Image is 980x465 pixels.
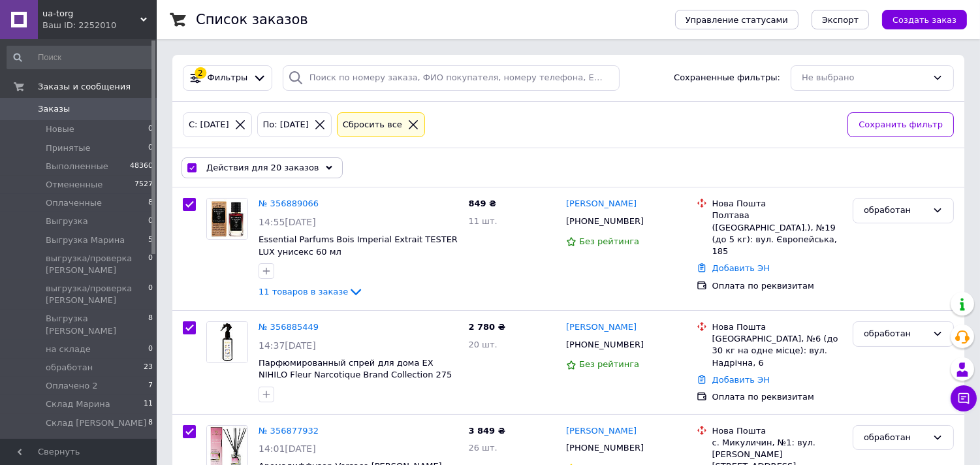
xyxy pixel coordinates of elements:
a: [PERSON_NAME] [566,425,637,438]
span: 48360 [130,161,153,172]
span: 7527 [134,179,153,191]
span: Без рейтинга [579,236,639,246]
h1: Список заказов [196,12,308,27]
span: 23 [144,362,153,374]
input: Поиск [7,46,154,69]
span: Новые [46,123,74,135]
span: Оплаченные [46,197,102,209]
div: [GEOGRAPHIC_DATA], №6 (до 30 кг на одне місце): вул. Надрічна, 6 [712,333,842,369]
span: Выгрузка Марина [46,234,125,246]
input: Поиск по номеру заказа, ФИО покупателя, номеру телефона, Email, номеру накладной [283,65,620,91]
span: Управление статусами [686,15,788,25]
a: [PERSON_NAME] [566,321,637,334]
a: Добавить ЭН [712,375,770,385]
a: № 356877932 [259,426,319,436]
span: Сохранить фильтр [859,118,943,132]
a: № 356889066 [259,199,319,208]
span: 7 [148,380,153,392]
a: Добавить ЭН [712,263,770,273]
button: Сохранить фильтр [847,112,954,138]
span: Отмененные [46,179,103,191]
span: Склад [PERSON_NAME] [46,417,146,429]
span: 11 [144,398,153,410]
a: Создать заказ [869,14,967,24]
span: 0 [148,123,153,135]
span: Фильтры [208,72,248,84]
div: С: [DATE] [186,118,232,132]
span: Действия для 20 заказов [206,162,319,174]
span: 2 780 ₴ [468,322,505,332]
span: Выгрузка [PERSON_NAME] [46,313,148,336]
span: 8 [148,417,153,429]
span: Создать заказ [893,15,956,25]
div: Нова Пошта [712,198,842,210]
span: Заказы [38,103,70,115]
img: Фото товару [207,199,247,239]
span: 5 [148,234,153,246]
div: Нова Пошта [712,321,842,333]
button: Управление статусами [675,10,798,29]
span: 0 [148,344,153,355]
span: 14:37[DATE] [259,340,316,351]
div: обработан [864,204,927,217]
a: Essential Parfums Bois Imperial Extrait TESTER LUX унисекс 60 мл [259,234,458,257]
span: 0 [148,283,153,306]
button: Чат с покупателем [951,385,977,411]
div: Ваш ID: 2252010 [42,20,157,31]
span: 26 шт. [468,443,497,453]
span: на складе [46,344,91,355]
a: Парфюмированный спрей для дома EX NIHILO Fleur Narcotique Brand Collection 275 мл [259,358,452,392]
span: ua-torg [42,8,140,20]
span: [PHONE_NUMBER] [566,443,644,453]
span: 3 849 ₴ [468,426,505,436]
span: Принятые [46,142,91,154]
div: 2 [195,67,206,79]
span: выгрузка/проверка [PERSON_NAME] [46,283,148,306]
span: 8 [148,313,153,336]
span: [PHONE_NUMBER] [566,340,644,349]
button: Создать заказ [882,10,967,29]
span: [PHONE_NUMBER] [566,216,644,226]
a: Фото товару [206,321,248,363]
a: Фото товару [206,198,248,240]
div: Сбросить все [340,118,405,132]
span: 14:01[DATE] [259,443,316,454]
span: 8 [148,197,153,209]
div: Нова Пошта [712,425,842,437]
div: Не выбрано [802,71,927,85]
span: 20 шт. [468,340,497,349]
span: Выполненные [46,161,108,172]
span: Экспорт [822,15,859,25]
div: Оплата по реквизитам [712,280,842,292]
span: выгрузка/проверка [PERSON_NAME] [46,253,148,276]
span: 14:55[DATE] [259,217,316,227]
div: Полтава ([GEOGRAPHIC_DATA].), №19 (до 5 кг): вул. Європейська, 185 [712,210,842,257]
span: Выгрузка [46,216,88,227]
div: По: [DATE] [261,118,311,132]
span: Без рейтинга [579,359,639,369]
button: Экспорт [812,10,869,29]
span: 849 ₴ [468,199,496,208]
span: Оплачено 2 [46,380,98,392]
span: 11 шт. [468,216,497,226]
div: Оплата по реквизитам [712,391,842,403]
span: 11 товаров в заказе [259,287,348,297]
a: [PERSON_NAME] [566,198,637,210]
span: Сохраненные фильтры: [674,72,780,84]
div: обработан [864,431,927,445]
span: 0 [148,142,153,154]
img: Фото товару [207,322,247,362]
span: обработан [46,362,93,374]
div: обработан [864,327,927,341]
span: 0 [148,253,153,276]
span: Склад Марина [46,398,110,410]
a: № 356885449 [259,322,319,332]
span: Заказы и сообщения [38,81,131,93]
a: 11 товаров в заказе [259,287,364,297]
span: 0 [148,216,153,227]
